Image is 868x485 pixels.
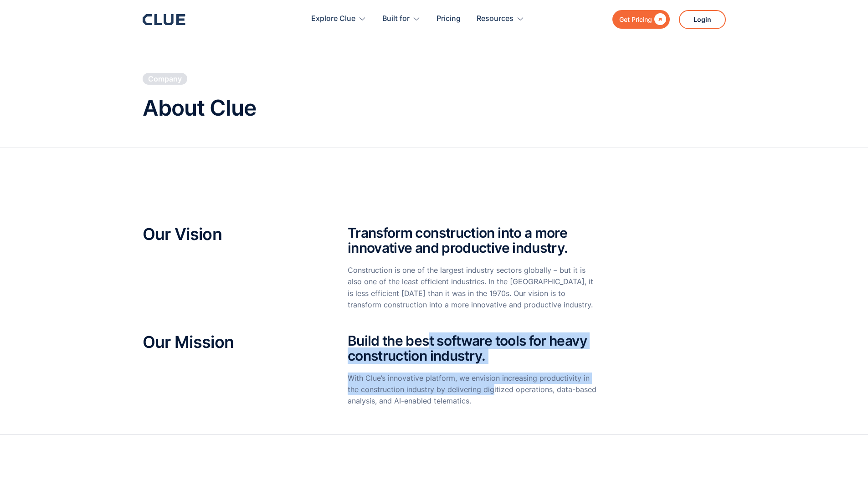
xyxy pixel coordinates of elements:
p: With Clue’s innovative platform, we envision increasing productivity in the construction industry... [348,373,598,407]
div: Get Pricing [619,14,652,25]
a: Get Pricing [612,10,670,29]
div: Built for [382,5,410,33]
div: Resources [477,5,514,33]
a: Pricing [437,5,461,33]
div: Explore Clue [311,5,366,33]
div:  [652,14,666,25]
p: Construction is one of the largest industry sectors globally – but it is also one of the least ef... [348,265,598,311]
h2: Our Mission [143,333,320,352]
div: Company [148,74,182,84]
h2: Build the best software tools for heavy construction industry. [348,333,598,363]
h1: About Clue [143,96,256,120]
div: Built for [382,5,421,33]
a: Login [679,10,726,29]
h2: Our Vision [143,225,320,244]
div: Resources [477,5,524,33]
h2: Transform construction into a more innovative and productive industry. [348,225,598,255]
iframe: Chat Widget [704,357,868,485]
div: Explore Clue [311,5,355,33]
